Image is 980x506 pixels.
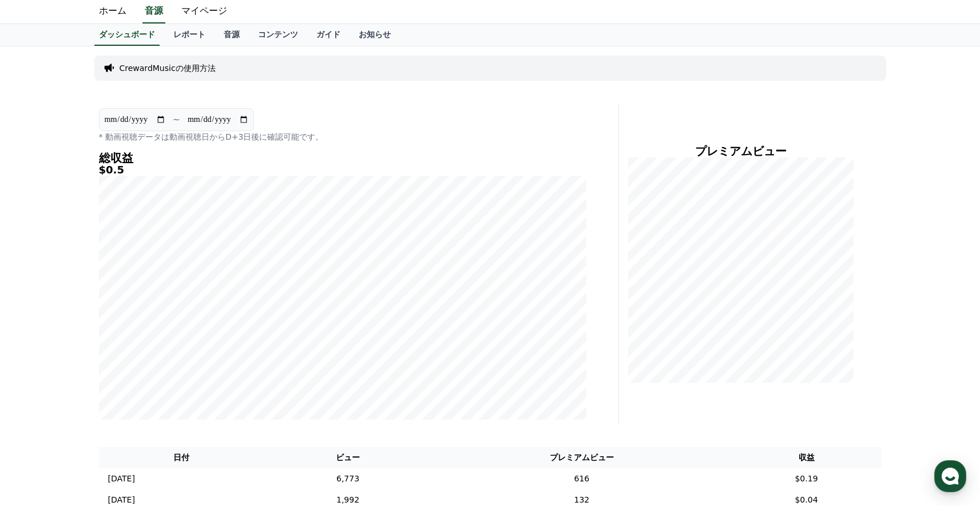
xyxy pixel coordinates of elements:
[99,131,586,143] p: * 動画視聴データは動画視聴日からD+3日後に確認可能です。
[95,381,129,390] span: Messages
[432,447,731,468] th: プレミアムビュー
[108,494,135,506] p: [DATE]
[108,473,135,485] p: [DATE]
[99,447,264,468] th: 日付
[264,447,432,468] th: ビュー
[732,468,882,489] td: $0.19
[732,447,882,468] th: 収益
[148,363,220,392] a: Settings
[628,145,854,157] h4: プレミアムビュー
[307,24,350,46] a: ガイド
[173,113,180,126] p: ~
[29,380,49,389] span: Home
[215,24,249,46] a: 音源
[432,468,731,489] td: 616
[264,468,432,489] td: 6,773
[94,24,160,46] a: ダッシュボード
[99,164,586,176] h5: $0.5
[169,380,197,389] span: Settings
[120,62,216,74] a: CrewardMusicの使用方法
[350,24,400,46] a: お知らせ
[3,363,76,392] a: Home
[249,24,307,46] a: コンテンツ
[164,24,215,46] a: レポート
[76,363,148,392] a: Messages
[99,152,586,164] h4: 総収益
